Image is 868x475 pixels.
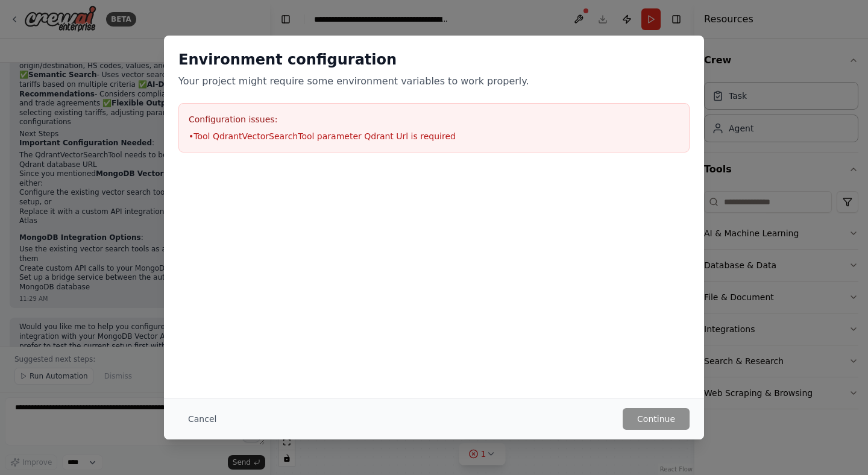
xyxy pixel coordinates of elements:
[189,113,679,125] h3: Configuration issues:
[189,130,679,142] li: • Tool QdrantVectorSearchTool parameter Qdrant Url is required
[178,50,690,69] h2: Environment configuration
[178,408,226,430] button: Cancel
[178,74,690,89] p: Your project might require some environment variables to work properly.
[623,408,690,430] button: Continue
